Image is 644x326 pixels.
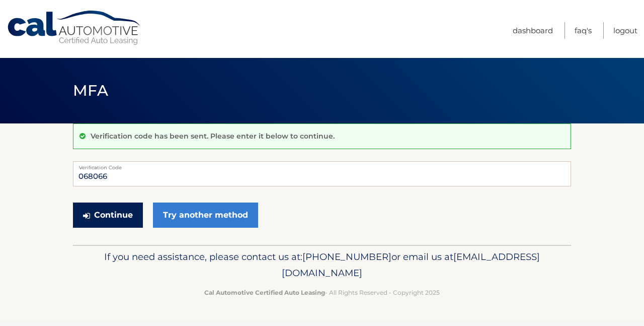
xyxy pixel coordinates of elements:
[153,203,258,228] a: Try another method
[513,22,553,39] a: Dashboard
[73,81,108,100] span: MFA
[204,289,325,296] strong: Cal Automotive Certified Auto Leasing
[79,249,565,281] p: If you need assistance, please contact us at: or email us at
[73,161,571,169] label: Verification Code
[7,10,142,46] a: Cal Automotive
[73,203,143,228] button: Continue
[613,22,637,39] a: Logout
[79,287,565,298] p: - All Rights Reserved - Copyright 2025
[73,161,571,186] input: Verification Code
[91,132,335,141] p: Verification code has been sent. Please enter it below to continue.
[575,22,592,39] a: FAQ's
[302,251,391,263] span: [PHONE_NUMBER]
[282,251,540,279] span: [EMAIL_ADDRESS][DOMAIN_NAME]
